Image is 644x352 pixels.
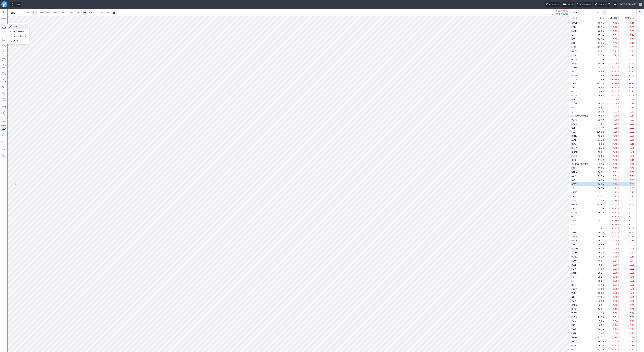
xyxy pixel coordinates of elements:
[612,98,618,101] span: -1.25
[629,151,634,153] span: -0.20
[612,46,618,49] span: -0.87
[571,151,578,153] span: UMAC
[612,78,618,81] span: -1.19
[40,11,43,14] span: 1M
[618,131,619,133] span: %
[629,58,634,61] span: -0.04
[618,106,619,109] span: %
[612,183,618,185] span: -1.90
[629,46,634,49] span: -1.55
[571,78,577,81] span: TUYA
[612,143,618,145] span: -1.45
[629,106,634,109] span: -0.11
[571,66,577,69] span: TDUP
[592,33,604,37] td: 17.14
[571,110,575,113] span: IOT
[618,151,619,153] span: %
[592,130,604,134] td: 220.02
[612,102,618,105] span: -1.26
[618,159,619,161] span: %
[571,38,575,40] span: NET
[1,146,6,151] button: Add note
[618,78,619,81] span: %
[612,151,618,153] span: -1.53
[571,46,576,49] span: PLTR
[618,94,619,97] span: %
[612,135,618,137] span: -1.40
[629,179,634,181] span: -0.09
[592,194,604,198] td: 11.72
[629,195,634,198] span: -0.23
[7,23,29,44] div: Line
[629,139,634,141] span: -2.86
[610,16,619,20] span: Change %
[629,171,634,173] span: -0.30
[612,34,618,36] span: -0.81
[612,70,618,73] span: -1.12
[618,50,619,53] span: %
[592,81,604,85] td: 273.36
[1,63,6,69] button: Polygon
[594,2,605,7] button: Share
[612,114,618,117] span: -1.28
[53,11,57,14] span: 5M
[618,102,619,105] span: %
[592,118,604,122] td: 82.40
[1,90,6,96] button: Elliott waves
[25,10,30,15] button: Search
[1,37,6,42] button: Rectangle
[592,49,604,53] td: 45.82
[612,179,618,181] span: -1.89
[75,10,81,15] a: 1H
[592,45,604,49] td: 177.57
[592,37,604,41] td: 216.34
[629,135,634,137] span: -0.60
[46,11,50,14] span: 3M
[571,58,577,61] span: BLND
[629,147,634,149] span: -0.06
[618,139,619,141] span: %
[599,16,604,20] div: Price
[10,2,21,7] button: Ideas
[571,195,576,198] span: TXG
[618,54,619,57] span: %
[573,11,595,14] span: TREND
[629,54,634,57] span: -0.15
[612,119,618,121] span: -1.28
[592,65,604,69] td: 9.21
[571,171,577,173] span: NTLA
[612,74,618,77] span: -1.16
[629,163,634,165] span: -0.05
[612,167,618,169] span: -1.73
[571,82,576,85] span: TSM
[592,198,604,202] td: 51.43
[571,86,576,89] span: ASPI
[612,155,618,157] span: -1.56
[112,10,117,15] button: Range
[618,167,619,169] span: %
[598,3,604,6] span: Share
[1,119,6,124] button: Drawing mode: Single
[571,50,577,53] span: SMCI
[618,114,619,117] span: %
[592,154,604,158] td: 36.50
[592,102,604,106] td: 10.93
[612,175,618,177] span: -1.81
[1,104,6,109] button: Position
[571,139,577,141] span: ALAB
[592,150,604,154] td: 12.91
[571,74,577,77] span: ONDS
[612,159,618,161] span: -1.63
[618,143,619,145] span: %
[629,86,634,89] span: -0.13
[612,163,618,165] span: -1.68
[618,135,619,137] span: %
[629,119,634,121] span: -1.07
[592,142,604,146] td: 8.83
[571,30,577,32] span: RKLB
[571,163,588,165] span: [PERSON_NAME]
[618,163,619,165] span: %
[571,42,576,44] span: GAP
[1,84,6,89] button: Brush
[625,16,634,20] span: Change $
